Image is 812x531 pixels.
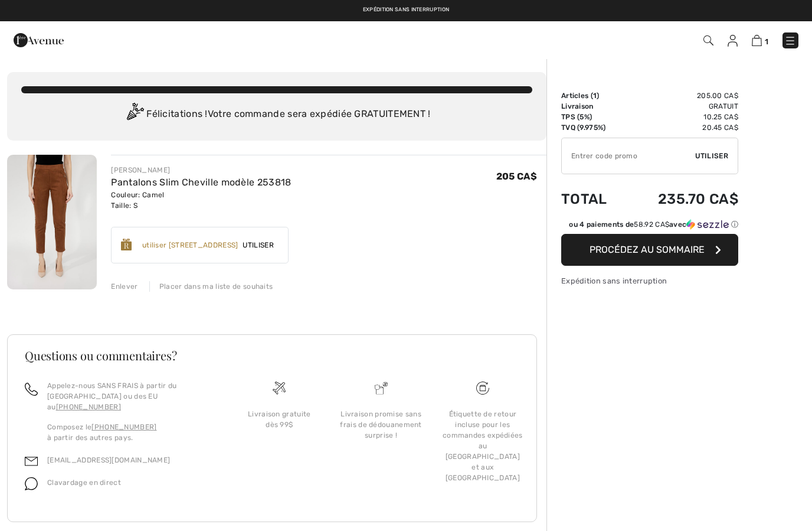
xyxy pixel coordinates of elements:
a: 1ère Avenue [14,34,64,45]
div: utiliser [STREET_ADDRESS] [142,240,238,250]
h3: Questions ou commentaires? [25,350,519,361]
div: ou 4 paiements de avec [569,219,738,230]
img: chat [25,477,38,490]
div: Étiquette de retour incluse pour les commandes expédiées au [GEOGRAPHIC_DATA] et aux [GEOGRAPHIC_... [441,409,524,483]
td: Total [561,179,626,219]
div: Couleur: Camel Taille: S [111,190,291,211]
img: Menu [784,35,796,47]
img: Livraison gratuite dès 99$ [273,382,286,395]
div: [PERSON_NAME] [111,165,291,175]
td: Gratuit [626,101,738,112]
img: Reward-Logo.svg [121,239,132,250]
span: Clavardage en direct [47,478,121,487]
img: Sezzle [686,219,729,230]
a: 1 [752,33,768,47]
span: 205 CA$ [496,171,537,182]
td: Articles ( ) [561,90,626,101]
div: Enlever [111,281,137,292]
td: 205.00 CA$ [626,90,738,101]
td: TVQ (9.975%) [561,122,626,133]
a: [EMAIL_ADDRESS][DOMAIN_NAME] [47,456,170,464]
button: Procédez au sommaire [561,234,738,266]
img: Recherche [703,35,713,45]
img: Mes infos [728,35,738,47]
div: Livraison promise sans frais de dédouanement surprise ! [339,409,422,441]
img: Livraison gratuite dès 99$ [476,382,489,395]
span: Utiliser [695,151,728,161]
td: TPS (5%) [561,112,626,122]
span: Utiliser [238,240,278,250]
a: [PHONE_NUMBER] [91,423,156,431]
td: 235.70 CA$ [626,179,738,219]
img: email [25,455,38,468]
a: Pantalons Slim Cheville modèle 253818 [111,177,291,188]
span: Procédez au sommaire [590,244,705,255]
td: Livraison [561,101,626,112]
p: Composez le à partir des autres pays. [47,422,214,443]
div: Livraison gratuite dès 99$ [238,409,320,430]
td: 20.45 CA$ [626,122,738,133]
div: Expédition sans interruption [561,275,738,286]
span: 1 [593,92,597,100]
img: Pantalons Slim Cheville modèle 253818 [7,155,97,289]
img: Livraison promise sans frais de dédouanement surprise&nbsp;! [375,382,388,395]
img: Congratulation2.svg [123,103,146,126]
td: 10.25 CA$ [626,112,738,122]
input: Code promo [562,138,695,174]
img: Panier d'achat [752,35,762,46]
div: Placer dans ma liste de souhaits [149,281,273,292]
span: 58.92 CA$ [634,220,669,229]
img: 1ère Avenue [14,28,64,52]
img: call [25,383,38,396]
div: ou 4 paiements de58.92 CA$avecSezzle Cliquez pour en savoir plus sur Sezzle [561,219,738,234]
a: [PHONE_NUMBER] [56,403,121,411]
div: Félicitations ! Votre commande sera expédiée GRATUITEMENT ! [21,103,532,126]
span: 1 [765,37,768,46]
p: Appelez-nous SANS FRAIS à partir du [GEOGRAPHIC_DATA] ou des EU au [47,380,214,412]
